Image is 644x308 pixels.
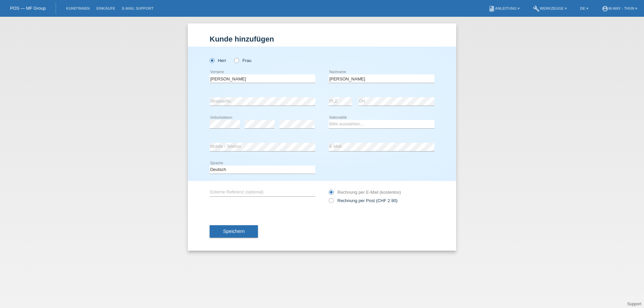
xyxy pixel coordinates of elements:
[488,5,495,12] i: book
[210,58,226,63] label: Herr
[210,225,258,238] button: Speichern
[93,6,118,10] a: Einkäufe
[598,6,641,10] a: account_circlem-way - Thun ▾
[223,229,245,234] span: Speichern
[627,302,641,306] a: Support
[234,58,251,63] label: Frau
[602,5,608,12] i: account_circle
[485,6,523,10] a: bookAnleitung ▾
[530,6,570,10] a: buildWerkzeuge ▾
[329,190,333,198] input: Rechnung per E-Mail (kostenlos)
[63,6,93,10] a: Kund*innen
[234,58,238,62] input: Frau
[329,198,397,203] label: Rechnung per Post (CHF 2.90)
[210,58,214,62] input: Herr
[210,35,434,43] h1: Kunde hinzufügen
[119,6,157,10] a: E-Mail Support
[577,6,592,10] a: DE ▾
[329,190,401,195] label: Rechnung per E-Mail (kostenlos)
[329,198,333,206] input: Rechnung per Post (CHF 2.90)
[10,6,46,11] a: POS — MF Group
[533,5,540,12] i: build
